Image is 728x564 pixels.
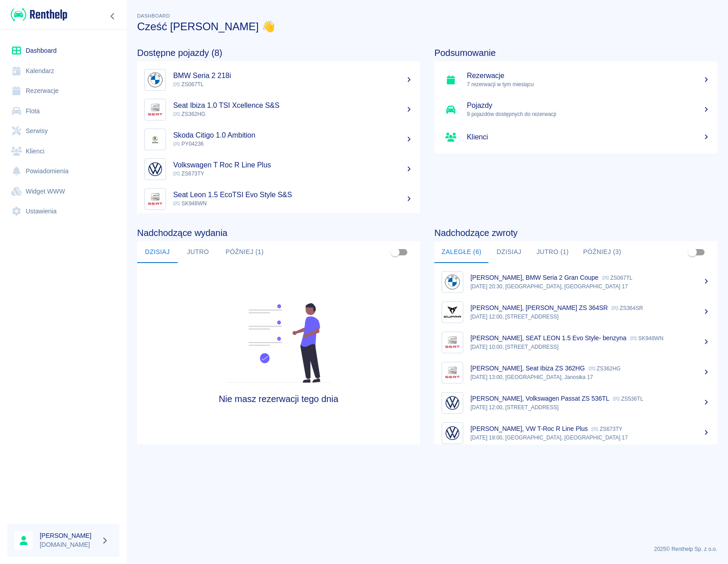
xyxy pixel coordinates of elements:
p: 7 rezerwacji w tym miesiącu [467,80,710,88]
p: ZS364SR [612,305,643,311]
img: Renthelp logo [11,7,67,22]
button: Później (1) [218,241,271,263]
h4: Nie masz rezerwacji tego dnia [172,393,384,404]
a: Renthelp logo [7,7,67,22]
p: [PERSON_NAME], Volkswagen Passat ZS 536TL [470,395,609,402]
a: Image[PERSON_NAME], VW T-Roc R Line Plus ZS673TY[DATE] 19:00, [GEOGRAPHIC_DATA], [GEOGRAPHIC_DATA... [434,418,717,448]
img: Image [147,131,164,148]
img: Image [444,334,461,351]
p: [PERSON_NAME], Seat Ibiza ZS 362HG [470,365,585,372]
a: Image[PERSON_NAME], BMW Seria 2 Gran Coupe ZS067TL[DATE] 20:30, [GEOGRAPHIC_DATA], [GEOGRAPHIC_DA... [434,267,717,297]
p: [PERSON_NAME], BMW Seria 2 Gran Coupe [470,274,599,281]
p: 2025 © Renthelp Sp. z o.o. [137,545,717,553]
a: Rezerwacje7 rezerwacji w tym miesiącu [434,65,717,95]
a: ImageSkoda Citigo 1.0 Ambition PY04236 [137,125,420,154]
a: Klienci [434,125,717,150]
a: Dashboard [7,41,120,61]
img: Fleet [221,303,337,383]
h5: Skoda Citigo 1.0 Ambition [173,131,413,140]
h5: Klienci [467,133,710,142]
p: ZS673TY [591,426,622,432]
p: [DOMAIN_NAME] [40,540,97,550]
p: [PERSON_NAME], SEAT LEON 1.5 Evo Style- benzyna [470,334,627,342]
span: SK948WN [173,200,207,207]
h3: Cześć [PERSON_NAME] 👋 [137,20,717,33]
span: Dashboard [137,13,170,18]
h5: Rezerwacje [467,71,710,80]
h4: Dostępne pojazdy (8) [137,47,420,58]
h5: BMW Seria 2 218i [173,71,413,80]
p: [PERSON_NAME], VW T-Roc R Line Plus [470,425,588,432]
a: Kalendarz [7,61,120,81]
p: 9 pojazdów dostępnych do rezerwacji [467,110,710,118]
p: [DATE] 13:00, [GEOGRAPHIC_DATA], Janosika 17 [470,373,710,381]
span: ZS067TL [173,81,203,88]
a: Flota [7,101,120,121]
h4: Nadchodzące zwroty [434,227,717,238]
p: SK948WN [630,335,663,342]
a: Image[PERSON_NAME], [PERSON_NAME] ZS 364SR ZS364SR[DATE] 12:00, [STREET_ADDRESS] [434,297,717,327]
p: [PERSON_NAME], [PERSON_NAME] ZS 364SR [470,304,608,311]
p: ZS067TL [602,275,632,281]
p: [DATE] 10:00, [STREET_ADDRESS] [470,343,710,351]
img: Image [444,364,461,381]
h5: Seat Leon 1.5 EcoTSI Evo Style S&S [173,190,413,199]
h5: Pojazdy [467,101,710,110]
a: Serwisy [7,121,120,141]
a: ImageVolkswagen T Roc R Line Plus ZS673TY [137,154,420,184]
button: Dzisiaj [137,241,178,263]
h5: Volkswagen T Roc R Line Plus [173,161,413,170]
img: Image [147,101,164,118]
span: Pokaż przypisane tylko do mnie [387,244,404,261]
p: [DATE] 12:00, [STREET_ADDRESS] [470,403,710,411]
a: Rezerwacje [7,81,120,101]
a: Image[PERSON_NAME], Seat Ibiza ZS 362HG ZS362HG[DATE] 13:00, [GEOGRAPHIC_DATA], Janosika 17 [434,357,717,388]
a: ImageBMW Seria 2 218i ZS067TL [137,65,420,95]
button: Jutro (1) [529,241,576,263]
h6: [PERSON_NAME] [40,531,97,540]
a: ImageSeat Leon 1.5 EcoTSI Evo Style S&S SK948WN [137,184,420,214]
button: Później (3) [576,241,629,263]
span: PY04236 [173,141,203,147]
span: Pokaż przypisane tylko do mnie [684,244,701,261]
button: Zwiń nawigację [106,10,120,22]
p: [DATE] 20:30, [GEOGRAPHIC_DATA], [GEOGRAPHIC_DATA] 17 [470,282,710,291]
img: Image [147,190,164,208]
span: ZS673TY [173,171,204,177]
button: Dzisiaj [488,241,529,263]
p: [DATE] 19:00, [GEOGRAPHIC_DATA], [GEOGRAPHIC_DATA] 17 [470,434,710,442]
p: [DATE] 12:00, [STREET_ADDRESS] [470,313,710,321]
p: ZS536TL [613,396,643,402]
img: Image [444,304,461,321]
h4: Nadchodzące wydania [137,227,420,238]
img: Image [444,273,461,291]
p: ZS362HG [589,365,621,372]
img: Image [147,71,164,88]
a: Image[PERSON_NAME], Volkswagen Passat ZS 536TL ZS536TL[DATE] 12:00, [STREET_ADDRESS] [434,388,717,418]
a: Powiadomienia [7,161,120,181]
a: Klienci [7,141,120,162]
span: ZS362HG [173,111,205,117]
a: Pojazdy9 pojazdów dostępnych do rezerwacji [434,95,717,125]
h4: Podsumowanie [434,47,717,58]
img: Image [147,161,164,178]
a: Image[PERSON_NAME], SEAT LEON 1.5 Evo Style- benzyna SK948WN[DATE] 10:00, [STREET_ADDRESS] [434,327,717,357]
img: Image [444,425,461,442]
img: Image [444,394,461,411]
button: Zaległe (6) [434,241,488,263]
a: Widget WWW [7,181,120,202]
a: Ustawienia [7,201,120,222]
h5: Seat Ibiza 1.0 TSI Xcellence S&S [173,101,413,110]
button: Jutro [178,241,218,263]
a: ImageSeat Ibiza 1.0 TSI Xcellence S&S ZS362HG [137,95,420,125]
